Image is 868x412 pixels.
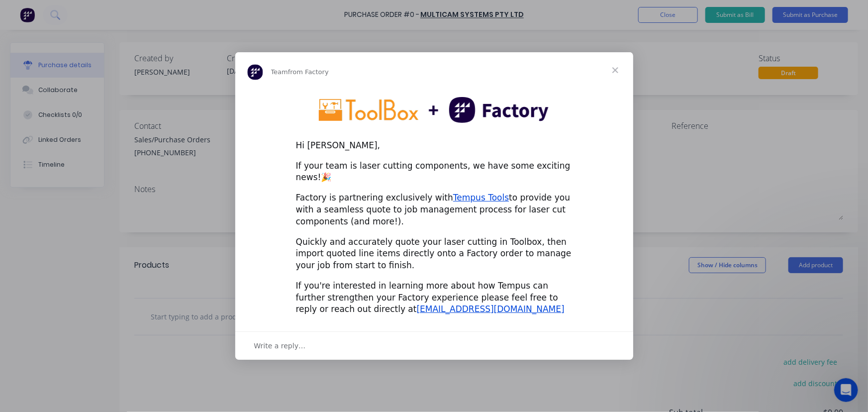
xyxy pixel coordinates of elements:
[288,68,329,76] span: from Factory
[254,339,306,352] span: Write a reply…
[453,193,509,203] a: Tempus Tools
[271,68,288,76] span: Team
[235,331,633,360] div: Open conversation and reply
[296,236,573,272] div: Quickly and accurately quote your laser cutting in Toolbox, then import quoted line items directl...
[296,192,573,227] div: Factory is partnering exclusively with to provide you with a seamless quote to job management pro...
[296,280,573,315] div: If you're interested in learning more about how Tempus can further strengthen your Factory experi...
[417,304,565,314] a: [EMAIL_ADDRESS][DOMAIN_NAME]
[296,140,573,152] div: Hi [PERSON_NAME],
[597,52,633,88] span: Close
[247,64,263,80] img: Profile image for Team
[296,160,573,184] div: If your team is laser cutting components, we have some exciting news!🎉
